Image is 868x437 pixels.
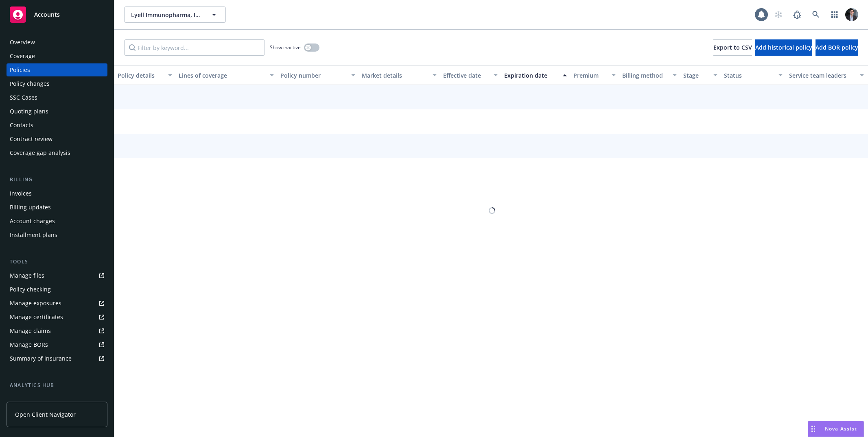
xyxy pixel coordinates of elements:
a: Overview [7,36,107,49]
div: Stage [683,71,708,80]
a: Coverage gap analysis [7,146,107,159]
button: Export to CSV [713,39,752,56]
button: Expiration date [501,65,570,85]
button: Lyell Immunopharma, Inc [124,7,226,23]
span: Add BOR policy [816,43,858,51]
div: Billing updates [10,201,51,214]
span: Nova Assist [825,425,857,432]
div: Policy changes [10,77,50,90]
div: Status [724,71,774,80]
a: SSC Cases [7,91,107,104]
div: Policy details [118,71,163,80]
div: Installment plans [10,228,57,241]
a: Account charges [7,215,107,228]
a: Manage exposures [7,297,107,310]
button: Nova Assist [808,421,864,437]
div: Drag to move [808,421,818,437]
div: Market details [362,71,428,80]
div: Policy checking [10,283,51,296]
a: Search [808,7,824,23]
div: Policy number [280,71,346,80]
div: Manage files [10,269,44,282]
div: Tools [7,258,107,266]
button: Lines of coverage [175,65,277,85]
a: Loss summary generator [7,393,107,406]
a: Contract review [7,133,107,146]
button: Policy details [114,65,175,85]
a: Policy checking [7,283,107,296]
button: Stage [680,65,721,85]
button: Status [721,65,786,85]
a: Invoices [7,187,107,200]
div: Manage BORs [10,338,48,351]
a: Contacts [7,119,107,132]
a: Report a Bug [789,7,805,23]
div: Quoting plans [10,105,48,118]
a: Manage files [7,269,107,282]
div: Billing method [622,71,668,80]
div: Contract review [10,133,52,146]
a: Policies [7,63,107,76]
div: Summary of insurance [10,352,72,365]
div: Overview [10,36,35,49]
div: Lines of coverage [179,71,265,80]
div: SSC Cases [10,91,37,104]
a: Policy changes [7,77,107,90]
div: Invoices [10,187,32,200]
a: Summary of insurance [7,352,107,365]
div: Coverage gap analysis [10,146,70,159]
a: Installment plans [7,228,107,241]
div: Contacts [10,119,33,132]
button: Add historical policy [755,39,812,56]
span: Accounts [34,11,60,18]
div: Account charges [10,215,55,228]
div: Expiration date [504,71,558,80]
img: photo [845,8,858,21]
a: Billing updates [7,201,107,214]
div: Billing [7,176,107,184]
a: Quoting plans [7,105,107,118]
button: Service team leaders [786,65,867,85]
div: Analytics hub [7,381,107,389]
a: Manage BORs [7,338,107,351]
div: Service team leaders [789,71,855,80]
a: Coverage [7,50,107,63]
div: Coverage [10,50,35,63]
span: Lyell Immunopharma, Inc [131,11,201,19]
button: Add BOR policy [816,39,858,56]
button: Billing method [619,65,680,85]
button: Market details [359,65,440,85]
button: Effective date [440,65,501,85]
a: Manage claims [7,324,107,337]
div: Loss summary generator [10,393,77,406]
a: Start snowing [770,7,787,23]
div: Policies [10,63,30,76]
button: Policy number [277,65,359,85]
a: Manage certificates [7,311,107,324]
div: Manage exposures [10,297,61,310]
input: Filter by keyword... [124,39,265,56]
div: Premium [573,71,607,80]
div: Manage certificates [10,311,63,324]
span: Export to CSV [713,43,752,51]
a: Switch app [826,7,843,23]
div: Manage claims [10,324,51,337]
span: Add historical policy [755,43,812,51]
a: Accounts [7,3,107,26]
span: Open Client Navigator [15,410,76,419]
span: Show inactive [270,44,301,51]
div: Effective date [443,71,489,80]
button: Premium [570,65,619,85]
